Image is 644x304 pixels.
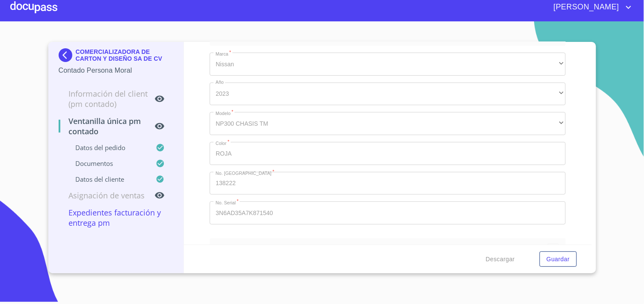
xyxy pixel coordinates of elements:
[210,83,566,106] div: 2023
[59,207,174,228] p: Expedientes Facturación y Entrega PM
[59,65,174,76] p: Contado Persona Moral
[59,48,76,62] img: Docupass spot blue
[59,190,155,201] p: Asignación de Ventas
[486,254,515,265] span: Descargar
[546,254,570,265] span: Guardar
[59,143,156,152] p: Datos del pedido
[210,53,566,76] div: Nissan
[59,175,156,183] p: Datos del cliente
[210,112,566,135] div: NP300 CHASIS TM
[482,251,518,267] button: Descargar
[59,89,155,109] p: Información del Client (PM contado)
[540,251,576,267] button: Guardar
[76,48,174,62] p: COMERCIALIZADORA DE CARTON Y DISEÑO SA DE CV
[59,159,156,168] p: Documentos
[547,0,634,14] button: account of current user
[547,0,623,14] span: [PERSON_NAME]
[59,116,155,136] p: Ventanilla única PM contado
[59,48,174,65] div: COMERCIALIZADORA DE CARTON Y DISEÑO SA DE CV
